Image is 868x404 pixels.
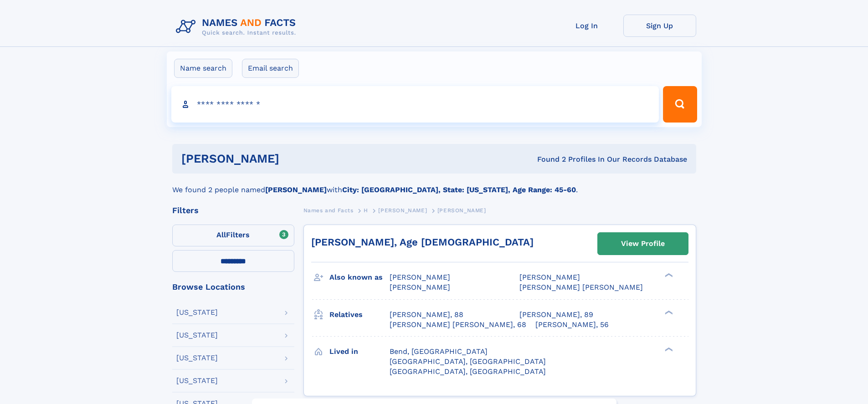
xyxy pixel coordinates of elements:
span: [PERSON_NAME] [390,283,450,291]
div: [US_STATE] [176,309,218,316]
div: ❯ [663,346,673,352]
span: [PERSON_NAME] [390,273,450,281]
b: City: [GEOGRAPHIC_DATA], State: [US_STATE], Age Range: 45-60 [342,185,576,194]
div: [US_STATE] [176,332,218,339]
span: [PERSON_NAME] [378,207,427,214]
a: View Profile [598,233,688,255]
h3: Relatives [329,307,390,322]
a: [PERSON_NAME], Age [DEMOGRAPHIC_DATA] [311,236,534,248]
span: H [364,207,368,214]
label: Filters [172,225,294,246]
span: [PERSON_NAME] [437,207,486,214]
a: Names and Facts [303,205,354,216]
div: Found 2 Profiles In Our Records Database [408,154,687,164]
img: Logo Names and Facts [172,15,303,39]
a: Sign Up [623,15,696,37]
div: [US_STATE] [176,354,218,362]
a: H [364,205,368,216]
h3: Lived in [329,344,390,359]
label: Name search [174,59,232,78]
a: [PERSON_NAME], 89 [519,310,593,320]
h3: Also known as [329,270,390,285]
a: [PERSON_NAME] [PERSON_NAME], 68 [390,320,526,330]
a: [PERSON_NAME], 88 [390,310,463,320]
input: search input [171,86,659,123]
span: [GEOGRAPHIC_DATA], [GEOGRAPHIC_DATA] [390,357,546,366]
span: [GEOGRAPHIC_DATA], [GEOGRAPHIC_DATA] [390,367,546,376]
div: View Profile [621,233,665,254]
span: [PERSON_NAME] [PERSON_NAME] [519,283,643,291]
div: Filters [172,206,294,215]
a: Log In [550,15,623,37]
button: Search Button [663,86,697,123]
span: [PERSON_NAME] [519,273,580,281]
div: ❯ [663,309,673,315]
span: All [216,230,226,239]
span: Bend, [GEOGRAPHIC_DATA] [390,347,488,356]
a: [PERSON_NAME], 56 [535,320,609,330]
label: Email search [242,59,299,78]
div: [US_STATE] [176,377,218,384]
a: [PERSON_NAME] [378,205,427,216]
h1: [PERSON_NAME] [181,153,408,164]
div: We found 2 people named with . [172,174,696,195]
b: [PERSON_NAME] [265,185,327,194]
div: ❯ [663,272,673,278]
div: Browse Locations [172,283,294,291]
